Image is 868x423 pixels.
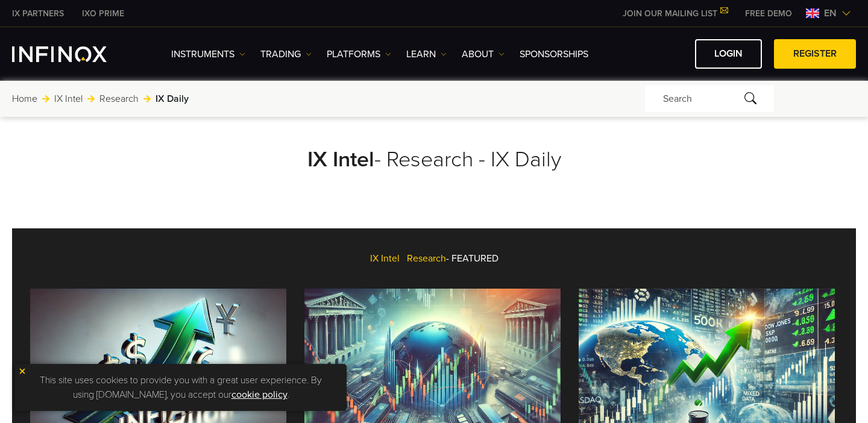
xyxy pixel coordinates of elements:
[819,6,841,20] span: en
[171,47,245,61] a: Instruments
[87,95,95,102] img: arrow-right
[614,8,736,19] a: JOIN OUR MAILING LIST
[99,92,139,106] a: Research
[12,46,135,62] a: INFINOX Logo
[3,7,73,20] a: INFINOX
[18,367,27,375] img: yellow close icon
[451,252,498,265] span: FEATURED
[736,7,801,20] a: INFINOX MENU
[695,39,762,69] a: LOGIN
[446,252,449,265] span: -
[42,95,49,102] img: arrow-right
[54,92,83,106] a: IX Intel
[645,86,774,112] div: Search
[462,47,505,61] a: ABOUT
[73,7,133,20] a: INFINOX
[231,389,288,401] a: cookie policy
[30,240,838,277] div: IX Intel Research
[327,47,391,61] a: PLATFORMS
[12,92,37,106] a: Home
[406,47,447,61] a: Learn
[774,39,856,69] a: REGISTER
[21,370,341,405] p: This site uses cookies to provide you with a great user experience. By using [DOMAIN_NAME], you a...
[307,146,374,172] strong: IX Intel
[143,95,151,102] img: arrow-right
[156,92,189,106] span: IX Daily
[307,146,561,172] a: IX Intel- Research - IX Daily
[520,47,588,61] a: SPONSORSHIPS
[260,47,312,61] a: TRADING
